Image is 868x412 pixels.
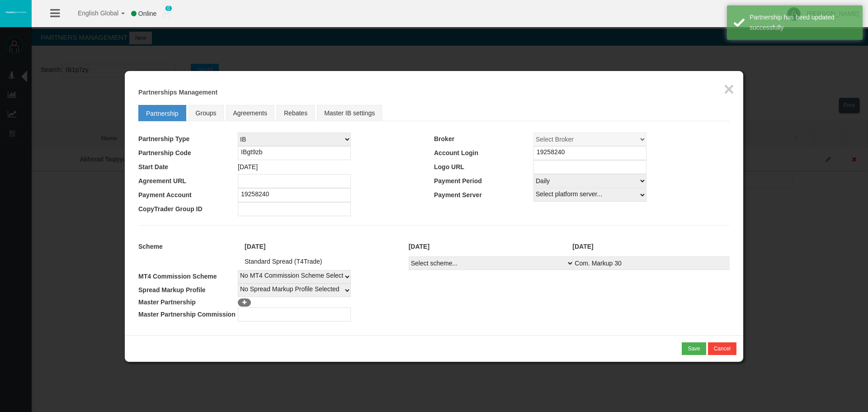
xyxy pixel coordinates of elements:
button: Save [682,342,706,355]
td: Partnership Type [138,133,238,146]
span: English Global [66,9,118,17]
td: Payment Account [138,188,238,202]
img: logo.svg [5,10,27,14]
td: Scheme [138,237,238,256]
td: Logo URL [434,160,533,174]
td: Payment Period [434,174,533,188]
span: [DATE] [238,163,258,170]
div: [DATE] [238,242,402,252]
a: Rebates [277,105,315,121]
td: Broker [434,133,533,146]
td: Spread Markup Profile [138,284,238,297]
div: Partnership has beed updated successfully [750,12,856,33]
td: Agreement URL [138,174,238,188]
span: Groups [196,109,217,117]
td: CopyTrader Group ID [138,202,238,216]
td: Payment Server [434,188,533,202]
div: Save [688,345,700,353]
td: MT4 Commission Scheme [138,270,238,284]
div: [DATE] [402,242,566,252]
a: Master IB settings [317,105,382,121]
span: 0 [165,5,172,11]
button: × [724,80,734,98]
a: Groups [189,105,224,121]
td: Partnership Code [138,146,238,160]
td: Master Partnership Commission [138,308,238,322]
div: [DATE] [566,242,730,252]
td: Start Date [138,160,238,174]
b: Partnerships Management [138,89,217,96]
img: user_small.png [163,9,170,19]
a: Partnership [138,105,186,121]
span: Online [138,10,156,17]
td: Master Partnership [138,297,238,308]
a: Agreements [226,105,274,121]
button: Cancel [708,342,736,355]
span: Standard Spread (T4Trade) [245,258,322,265]
td: Account Login [434,146,533,160]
